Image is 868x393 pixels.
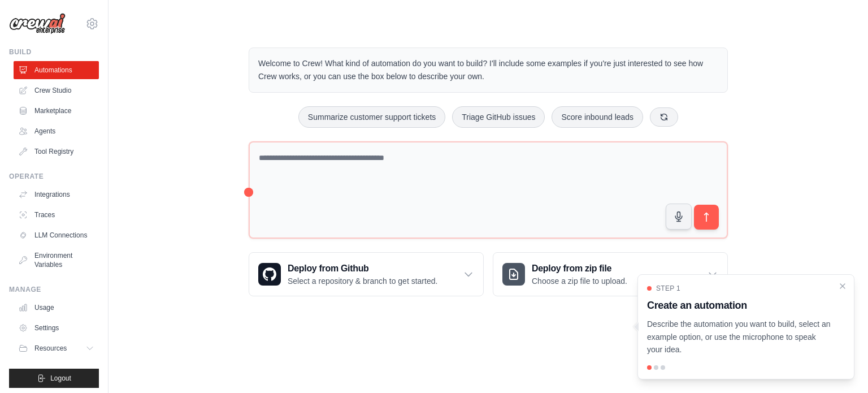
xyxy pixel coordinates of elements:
button: Logout [9,369,99,388]
p: Describe the automation you want to build, select an example option, or use the microphone to spe... [647,318,831,356]
div: Build [9,47,99,57]
a: Integrations [14,185,99,204]
button: Resources [14,339,99,357]
a: Tool Registry [14,142,99,161]
span: Logout [50,374,71,383]
p: Select a repository & branch to get started. [288,275,437,287]
a: Usage [14,299,99,317]
a: Environment Variables [14,247,99,274]
span: Step 1 [656,284,680,293]
p: Choose a zip file to upload. [532,275,627,287]
a: Crew Studio [14,81,99,100]
button: Summarize customer support tickets [298,106,445,128]
a: Agents [14,122,99,140]
img: Logo [9,13,66,34]
button: Triage GitHub issues [452,106,545,128]
a: Marketplace [14,102,99,120]
a: Automations [14,61,99,79]
div: Manage [9,285,99,294]
a: LLM Connections [14,226,99,244]
button: Close walkthrough [838,282,847,291]
h3: Deploy from Github [288,262,437,275]
span: Resources [34,344,67,353]
a: Settings [14,319,99,337]
h3: Create an automation [647,297,831,313]
a: Traces [14,206,99,224]
h3: Deploy from zip file [532,262,627,275]
div: Operate [9,172,99,181]
p: Welcome to Crew! What kind of automation do you want to build? I'll include some examples if you'... [258,57,718,83]
button: Score inbound leads [552,106,643,128]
